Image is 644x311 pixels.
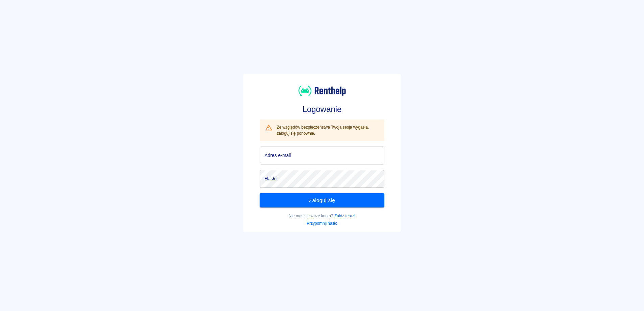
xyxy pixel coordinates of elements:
[260,105,384,114] h3: Logowanie
[260,213,384,219] p: Nie masz jeszcze konta?
[277,121,379,139] div: Ze względów bezpieczeństwa Twoja sesja wygasła, zaloguj się ponownie.
[299,85,346,97] img: Renthelp logo
[307,221,337,226] a: Przypomnij hasło
[334,214,355,218] a: Załóż teraz!
[260,193,384,207] button: Zaloguj się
